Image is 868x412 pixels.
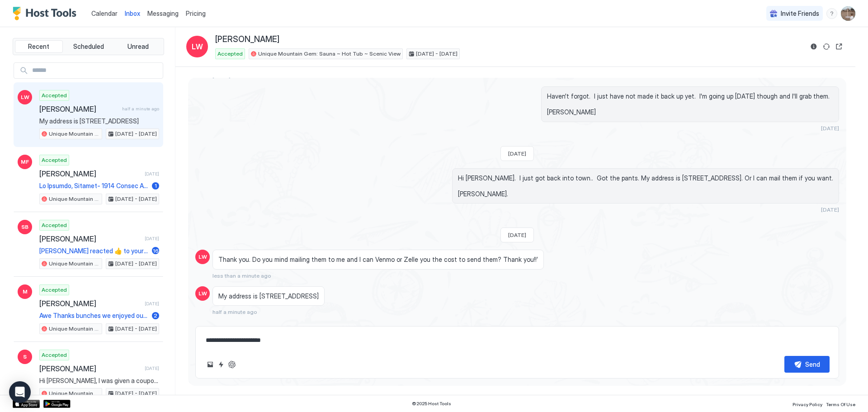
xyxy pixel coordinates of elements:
button: Sync reservation [821,41,832,52]
div: Open Intercom Messenger [9,381,31,403]
span: Haven't forgot. I just have not made it back up yet. I'm going up [DATE] though and I'll grab the... [547,92,833,116]
span: [PERSON_NAME] [39,364,141,373]
span: half a minute ago [212,308,257,315]
div: menu [826,8,837,19]
span: S [23,353,27,361]
span: Unread [127,43,149,51]
span: half a minute ago [122,106,159,112]
span: SB [21,223,28,231]
button: Open reservation [834,41,844,52]
button: ChatGPT Auto Reply [226,359,237,370]
span: [DATE] - [DATE] [115,325,157,333]
span: Accepted [42,91,67,99]
a: Calendar [91,9,118,18]
button: Unread [114,40,162,53]
span: Lo Ipsumdo, Sitamet- 1914 Consec Adipi El. Seddoe, TE 04764 Incididu ut- Labo etdol magn aliq en ... [39,182,148,190]
span: [DATE] - [DATE] [115,195,157,203]
a: Inbox [125,9,140,18]
span: [PERSON_NAME] [215,34,279,45]
span: Scheduled [73,43,104,51]
span: Messaging [147,9,179,17]
span: [DATE] [508,150,526,157]
span: [DATE] - [DATE] [115,260,157,268]
span: [PERSON_NAME] [39,234,141,243]
span: [DATE] - [DATE] [115,130,157,138]
span: Calendar [91,9,118,17]
span: Unique Mountain Gem: Sauna ~ Hot Tub ~ Scenic View [49,389,100,398]
span: © 2025 Host Tools [412,401,451,407]
span: LW [21,93,29,101]
div: tab-group [13,38,164,55]
input: Input Field [28,63,163,78]
a: Google Play Store [43,400,71,408]
span: [DATE] [145,236,159,242]
span: [PERSON_NAME] [39,299,141,308]
span: [DATE] - [DATE] [115,389,157,398]
span: MF [21,158,29,166]
span: [DATE] [821,125,839,132]
span: [DATE] [508,232,526,238]
button: Reservation information [808,41,819,52]
a: Terms Of Use [826,399,855,408]
span: [DATE] [145,365,159,371]
span: Recent [28,43,49,51]
span: 1 [155,182,157,189]
a: Privacy Policy [793,399,822,408]
button: Upload image [205,359,216,370]
span: [DATE] [821,206,839,213]
span: Unique Mountain Gem: Sauna ~ Hot Tub ~ Scenic View [49,195,100,203]
span: LW [192,41,203,52]
button: Recent [15,40,63,53]
a: App Store [13,400,40,408]
button: Scheduled [65,40,113,53]
span: [DATE] [145,171,159,177]
span: Accepted [217,50,243,58]
span: Accepted [42,221,67,229]
button: Send [784,356,830,373]
span: Unique Mountain Gem: Sauna ~ Hot Tub ~ Scenic View [258,50,401,58]
span: Thank you. Do you mind mailing them to me and I can Venmo or Zelle you the cost to send them? Tha... [218,256,538,264]
span: Privacy Policy [793,402,822,407]
span: less than a minute ago [212,272,271,279]
a: Messaging [147,9,179,18]
span: [DATE] [145,301,159,307]
span: LW [198,289,207,298]
div: User profile [841,6,855,21]
span: [PERSON_NAME] [39,104,118,114]
div: Send [805,360,820,369]
span: Awe Thanks bunches we enjoyed our stay! We are contemplating thanks for reaching out [39,312,148,320]
span: LW [198,253,207,261]
span: Terms Of Use [826,402,855,407]
span: 2 [154,312,157,319]
button: Quick reply [216,359,226,370]
span: Accepted [42,286,67,294]
span: M [23,288,28,296]
span: Hi [PERSON_NAME], I was given a coupon to cover the difference so we are all set! [39,377,159,385]
span: [PERSON_NAME] reacted 👍 to your message "Hi [PERSON_NAME], Left you 5 stars. Thanks for taking go... [39,247,148,255]
a: Host Tools Logo [13,7,80,20]
span: Unique Mountain Gem: Sauna ~ Hot Tub ~ Scenic View [49,260,100,268]
span: 16 [153,247,159,254]
span: Invite Friends [781,9,819,18]
span: Accepted [42,351,67,359]
span: Pricing [186,9,206,18]
span: Unique Mountain Gem: Sauna ~ Hot Tub ~ Scenic View [49,130,100,138]
span: Accepted [42,156,67,164]
span: Unique Mountain Gem: Sauna ~ Hot Tub ~ Scenic View [49,325,100,333]
span: [PERSON_NAME] [39,169,141,178]
span: Inbox [125,9,140,17]
span: My address is [STREET_ADDRESS] [218,292,319,300]
span: [DATE] - [DATE] [416,50,458,58]
span: My address is [STREET_ADDRESS] [39,117,159,125]
span: Hi [PERSON_NAME]. I just got back into town.. Got the pants. My address is [STREET_ADDRESS]. Or I... [458,174,833,198]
